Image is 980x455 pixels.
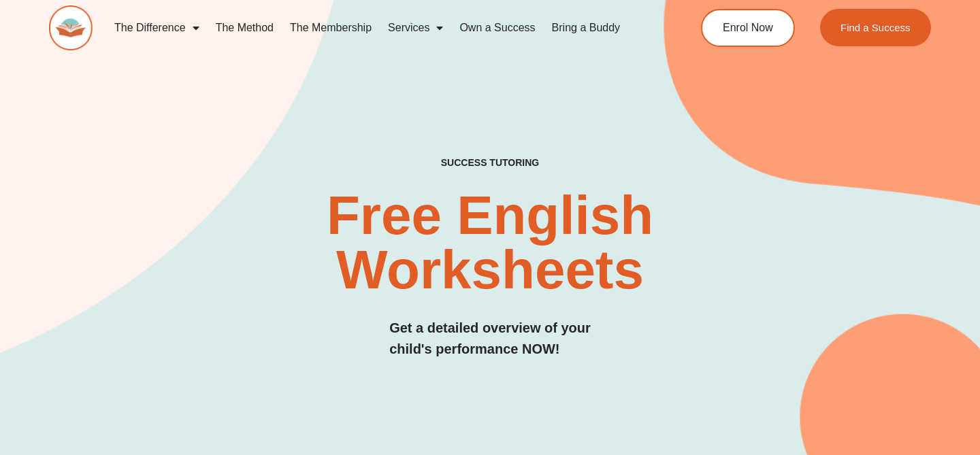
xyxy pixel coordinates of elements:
[380,12,451,44] a: Services
[701,9,795,47] a: Enrol Now
[389,318,591,360] h3: Get a detailed overview of your child's performance NOW!
[282,12,380,44] a: The Membership
[199,188,781,297] h2: Free English Worksheets​
[451,12,543,44] a: Own a Success
[840,22,911,33] span: Find a Success
[106,12,651,44] nav: Menu
[820,9,931,46] a: Find a Success
[723,22,773,33] span: Enrol Now
[208,12,282,44] a: The Method
[106,12,208,44] a: The Difference
[359,157,621,169] h4: SUCCESS TUTORING​
[544,12,629,44] a: Bring a Buddy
